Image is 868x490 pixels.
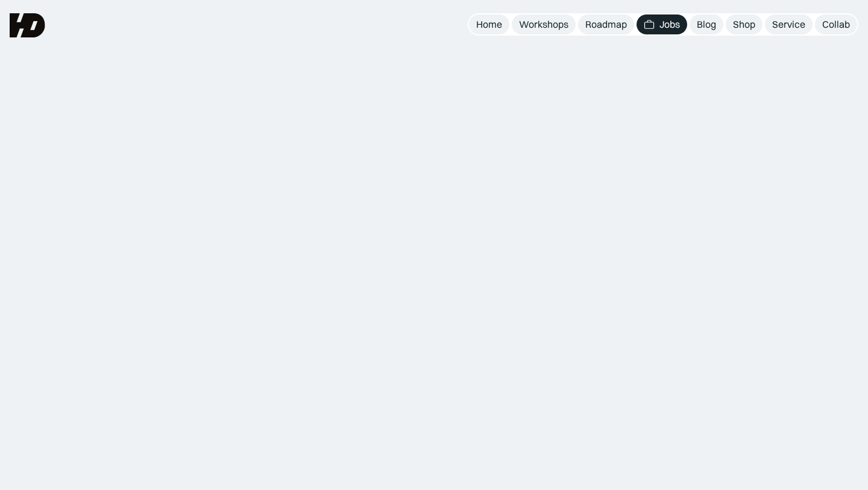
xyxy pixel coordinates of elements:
div: Workshops [519,18,568,31]
div: Home [476,18,502,31]
a: Shop [726,14,763,34]
div: Shop [733,18,755,31]
a: Blog [690,14,723,34]
div: Jobs [659,18,680,31]
div: Collab [822,18,850,31]
a: Home [469,14,509,34]
div: Service [772,18,805,31]
a: Roadmap [578,14,634,34]
a: Workshops [512,14,576,34]
a: Service [765,14,813,34]
div: Blog [697,18,716,31]
a: Collab [815,14,857,34]
a: Jobs [637,14,687,34]
div: Roadmap [585,18,627,31]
